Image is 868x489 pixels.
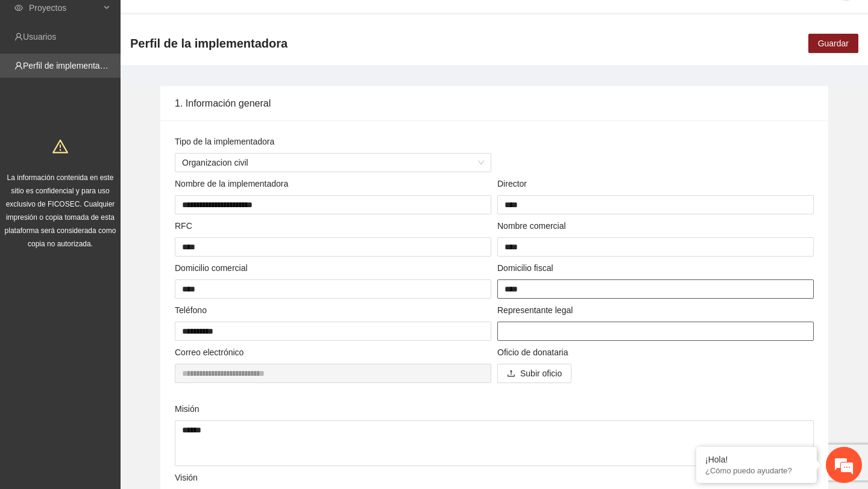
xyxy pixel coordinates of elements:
[175,304,207,317] label: Teléfono
[130,34,288,53] span: Perfil de la implementadora
[497,364,571,383] button: uploadSubir oficio
[175,261,248,275] label: Domicilio comercial
[497,177,527,190] label: Director
[182,154,484,172] span: Organizacion civil
[6,329,230,371] textarea: Escriba su mensaje y pulse “Intro”
[705,466,808,475] p: ¿Cómo puedo ayudarte?
[507,369,515,379] span: upload
[175,346,244,359] label: Correo electrónico
[5,173,116,248] span: La información contenida en este sitio es confidencial y para uso exclusivo de FICOSEC. Cualquier...
[497,346,568,359] label: Oficio de donataria
[14,4,23,12] span: eye
[198,6,227,35] div: Minimizar ventana de chat en vivo
[52,139,68,154] span: warning
[497,219,566,232] label: Nombre comercial
[175,402,199,416] label: Misión
[497,369,571,378] span: uploadSubir oficio
[808,34,858,53] button: Guardar
[497,304,573,317] label: Representante legal
[175,86,814,120] div: 1. Información general
[23,61,117,70] a: Perfil de implementadora
[23,32,56,42] a: Usuarios
[520,367,562,380] span: Subir oficio
[175,219,192,232] label: RFC
[497,261,553,275] label: Domicilio fiscal
[705,455,808,464] div: ¡Hola!
[63,61,203,77] div: Chatee con nosotros ahora
[175,471,198,484] label: Visión
[175,177,288,190] label: Nombre de la implementadora
[175,135,274,148] label: Tipo de la implementadora
[70,161,166,282] span: Estamos en línea.
[818,37,849,50] span: Guardar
